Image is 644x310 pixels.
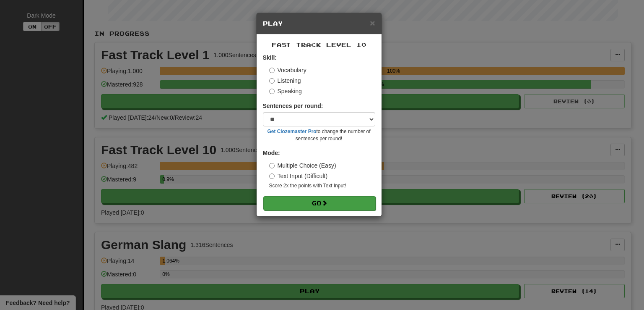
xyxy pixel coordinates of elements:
[269,76,301,85] label: Listening
[269,78,275,84] input: Listening
[269,89,275,94] input: Speaking
[263,196,376,210] button: Go
[263,102,323,110] label: Sentences per round:
[370,18,375,28] span: ×
[269,87,302,95] label: Speaking
[269,172,328,180] label: Text Input (Difficult)
[269,161,336,170] label: Multiple Choice (Easy)
[269,173,275,179] input: Text Input (Difficult)
[269,66,306,74] label: Vocabulary
[272,41,366,48] span: Fast Track Level 10
[269,182,375,189] small: Score 2x the points with Text Input !
[263,150,280,156] strong: Mode:
[269,163,275,168] input: Multiple Choice (Easy)
[267,129,317,134] a: Get Clozemaster Pro
[263,19,375,28] h5: Play
[263,54,277,61] strong: Skill:
[370,18,375,27] button: Close
[263,128,375,142] small: to change the number of sentences per round!
[269,68,275,73] input: Vocabulary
